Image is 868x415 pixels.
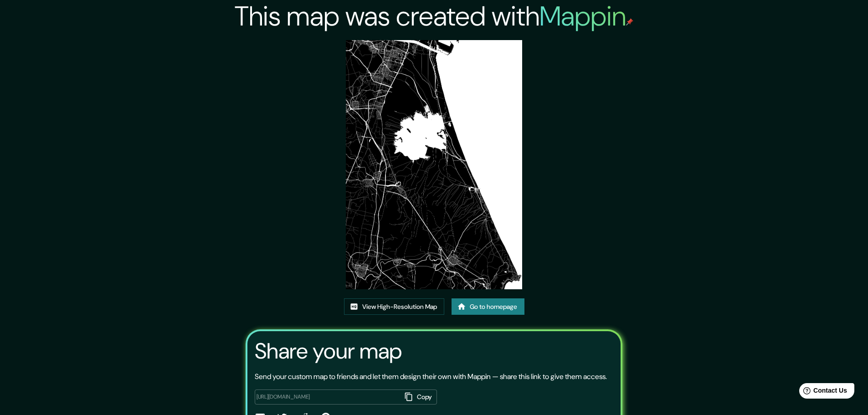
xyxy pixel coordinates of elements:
[255,371,607,382] p: Send your custom map to friends and let them design their own with Mappin — share this link to gi...
[344,298,444,315] a: View High-Resolution Map
[255,338,402,364] h3: Share your map
[401,389,437,405] button: Copy
[626,18,633,26] img: mappin-pin
[452,298,524,315] a: Go to homepage
[346,40,522,289] img: created-map
[787,379,858,405] iframe: Help widget launcher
